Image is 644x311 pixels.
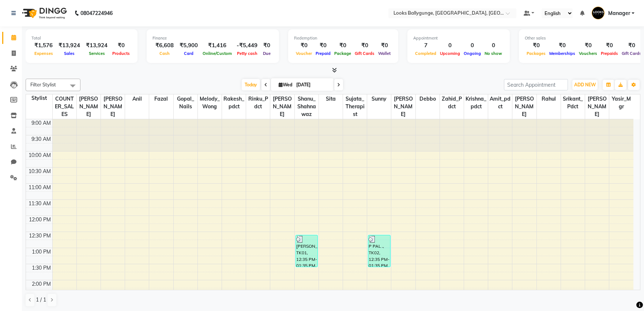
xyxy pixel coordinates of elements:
span: Wed [277,82,294,87]
div: 12:00 PM [27,216,52,224]
div: 7 [413,41,438,50]
span: Upcoming [438,51,462,56]
span: [PERSON_NAME] [77,94,101,119]
span: Rinku_Pdct [246,94,270,111]
div: P PAL ., TK02, 12:35 PM-01:35 PM, Sr.Stylist Cut(M) (₹1000) [368,235,390,267]
span: Petty cash [235,51,259,56]
div: 10:30 AM [27,168,52,175]
div: ₹1,576 [31,41,56,50]
span: Sujata_Therapist [343,94,367,119]
div: ₹0 [599,41,620,50]
div: Appointment [413,35,504,41]
div: Other sales [525,35,643,41]
span: ADD NEW [574,82,596,87]
span: No show [483,51,504,56]
div: 2:00 PM [30,280,52,288]
span: Memberships [547,51,577,56]
span: Rahul [537,94,561,104]
div: 1:00 PM [30,248,52,256]
div: ₹0 [314,41,332,50]
span: 1 / 1 [36,296,46,304]
span: Rakesh_pdct [222,94,246,111]
span: Gift Cards [620,51,643,56]
span: [PERSON_NAME] [101,94,125,119]
div: 9:00 AM [30,119,52,127]
div: ₹0 [353,41,376,50]
div: 1:30 PM [30,264,52,272]
input: 2025-09-03 [294,79,331,90]
span: Ongoing [462,51,483,56]
span: sunny [367,94,391,104]
span: Online/Custom [201,51,234,56]
img: Manager [592,7,605,19]
span: [PERSON_NAME] [512,94,536,119]
span: Today [242,79,260,90]
span: Srikant_Pdct [561,94,585,111]
div: 11:30 AM [27,200,52,207]
span: [PERSON_NAME] [585,94,609,119]
span: anil [125,94,149,104]
div: Finance [152,35,273,41]
span: Prepaid [314,51,332,56]
div: ₹13,924 [83,41,110,50]
span: Sales [62,51,76,56]
div: ₹1,416 [201,41,234,50]
div: ₹0 [332,41,353,50]
div: 11:00 AM [27,184,52,191]
span: [PERSON_NAME] [270,94,294,119]
span: Packages [525,51,547,56]
button: ADD NEW [572,80,598,90]
span: Manager [608,10,630,17]
div: 12:30 PM [27,232,52,240]
div: ₹6,608 [152,41,177,50]
div: ₹0 [376,41,392,50]
span: Voucher [294,51,314,56]
span: COUNTER_SALES [53,94,76,119]
span: Melody_Wong [198,94,222,111]
span: Products [110,51,132,56]
span: Package [332,51,353,56]
span: Yasir_Mgr [609,94,633,111]
span: Filter Stylist [30,82,56,87]
div: ₹13,924 [56,41,83,50]
span: Services [87,51,107,56]
span: Expenses [33,51,55,56]
span: Gopal_Nails [174,94,197,111]
span: Fazal [149,94,173,104]
span: Sita [319,94,343,104]
div: ₹0 [525,41,547,50]
div: 9:30 AM [30,135,52,143]
span: Wallet [376,51,392,56]
span: Due [261,51,272,56]
span: amit_pdct [488,94,512,111]
b: 08047224946 [80,3,113,23]
span: Debbo [416,94,440,104]
div: ₹0 [577,41,599,50]
span: Gift Cards [353,51,376,56]
span: Vouchers [577,51,599,56]
span: Zahid_Pdct [440,94,464,111]
span: Krishna_pdct [464,94,488,111]
div: Redemption [294,35,392,41]
div: ₹0 [110,41,132,50]
span: Completed [413,51,438,56]
div: 0 [483,41,504,50]
div: 0 [462,41,483,50]
span: Card [182,51,195,56]
div: -₹5,449 [234,41,260,50]
div: Stylist [26,94,52,102]
div: 10:00 AM [27,151,52,159]
div: ₹0 [260,41,273,50]
input: Search Appointment [504,79,568,90]
span: Cash [158,51,172,56]
span: [PERSON_NAME] [391,94,415,119]
div: ₹0 [620,41,643,50]
div: ₹5,900 [177,41,201,50]
div: Total [31,35,132,41]
span: Shanu_Shahnawaz [295,94,319,119]
div: ₹0 [547,41,577,50]
div: [PERSON_NAME], TK01, 12:35 PM-01:35 PM, Sr.Stylist Cut(M) (₹1000) [296,235,318,267]
img: logo [19,3,69,23]
div: 0 [438,41,462,50]
span: Prepaids [599,51,620,56]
